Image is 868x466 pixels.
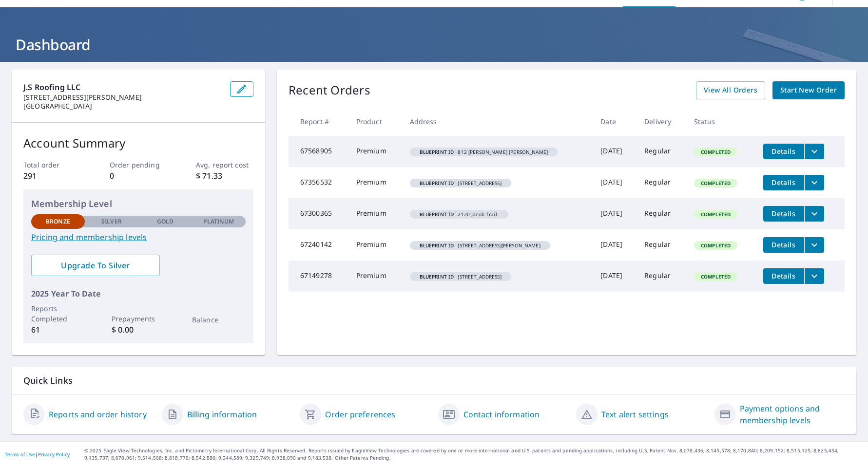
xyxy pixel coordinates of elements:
h1: Dashboard [12,35,856,55]
td: 67568905 [289,136,348,167]
td: [DATE] [593,229,637,261]
p: 291 [23,170,81,182]
span: Completed [695,149,736,155]
td: Regular [637,229,686,261]
p: Quick Links [23,374,845,387]
a: Privacy Policy [38,451,70,458]
p: | [5,451,70,457]
p: 0 [110,170,167,182]
th: Address [402,107,593,136]
button: filesDropdownBtn-67356532 [804,175,824,190]
th: Product [348,107,402,136]
p: J.S Roofing LLC [23,81,222,93]
button: filesDropdownBtn-67568905 [804,144,824,159]
span: [STREET_ADDRESS][PERSON_NAME] [414,243,546,248]
td: 67240142 [289,229,348,261]
p: Avg. report cost [196,160,253,170]
span: Details [769,178,798,187]
td: 67149278 [289,261,348,292]
p: Order pending [110,160,167,170]
a: Terms of Use [5,451,35,458]
td: Regular [637,261,686,292]
span: Details [769,271,798,280]
button: filesDropdownBtn-67300365 [804,206,824,222]
span: Start New Order [780,84,837,96]
em: Blueprint ID [420,181,454,186]
th: Delivery [637,107,686,136]
p: [GEOGRAPHIC_DATA] [23,102,222,111]
p: Membership Level [31,197,246,210]
p: Reports Completed [31,303,85,324]
td: [DATE] [593,167,637,198]
p: Balance [192,315,246,325]
a: Billing information [187,409,257,420]
em: Blueprint ID [420,243,454,248]
p: 61 [31,324,85,336]
th: Date [593,107,637,136]
td: Premium [348,198,402,229]
a: Contact information [463,409,540,420]
em: Blueprint ID [420,274,454,279]
p: Recent Orders [289,81,370,99]
td: [DATE] [593,198,637,229]
span: Details [769,209,798,218]
p: [STREET_ADDRESS][PERSON_NAME] [23,93,222,102]
td: 67300365 [289,198,348,229]
span: Details [769,240,798,249]
th: Report # [289,107,348,136]
button: filesDropdownBtn-67240142 [804,237,824,253]
td: Premium [348,136,402,167]
td: Premium [348,261,402,292]
em: Blueprint ID [420,212,454,217]
td: Regular [637,167,686,198]
span: Upgrade To Silver [39,260,152,271]
span: [STREET_ADDRESS] [414,181,507,186]
a: Pricing and membership levels [31,231,246,243]
p: Bronze [46,217,70,226]
button: detailsBtn-67149278 [763,268,804,284]
a: Start New Order [772,81,845,99]
p: 2025 Year To Date [31,288,246,299]
td: Premium [348,167,402,198]
a: Upgrade To Silver [31,255,160,276]
button: filesDropdownBtn-67149278 [804,268,824,284]
th: Status [686,107,755,136]
p: Silver [101,217,122,226]
span: Completed [695,180,736,186]
span: Completed [695,273,736,280]
a: View All Orders [696,81,765,99]
td: [DATE] [593,261,637,292]
p: $ 71.33 [196,170,253,182]
button: detailsBtn-67356532 [763,175,804,190]
button: detailsBtn-67240142 [763,237,804,253]
p: Total order [23,160,81,170]
td: [DATE] [593,136,637,167]
p: Platinum [203,217,234,226]
span: Completed [695,211,736,218]
em: Blueprint ID [420,149,454,154]
span: Completed [695,242,736,249]
p: $ 0.00 [112,324,165,336]
td: Regular [637,198,686,229]
p: Gold [157,217,174,226]
span: 2120 Jacob Trail. [414,212,504,217]
span: [STREET_ADDRESS] [414,274,507,279]
p: Account Summary [23,134,253,152]
span: 812 [PERSON_NAME] [PERSON_NAME] [414,149,554,154]
a: Payment options and membership levels [740,403,845,426]
span: View All Orders [704,84,757,96]
p: © 2025 Eagle View Technologies, Inc. and Pictometry International Corp. All Rights Reserved. Repo... [84,447,863,462]
p: Prepayments [112,314,165,324]
td: Premium [348,229,402,261]
span: Details [769,147,798,156]
a: Text alert settings [601,409,669,420]
td: 67356532 [289,167,348,198]
a: Reports and order history [49,409,147,420]
a: Order preferences [325,409,396,420]
button: detailsBtn-67568905 [763,144,804,159]
td: Regular [637,136,686,167]
button: detailsBtn-67300365 [763,206,804,222]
